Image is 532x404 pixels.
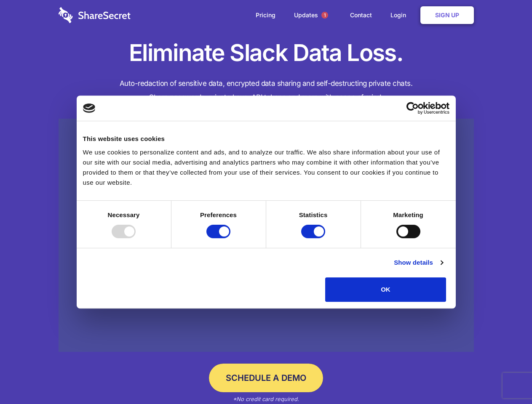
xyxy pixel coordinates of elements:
a: Usercentrics Cookiebot - opens in a new window [376,102,449,114]
div: This website uses cookies [83,134,449,144]
a: Login [382,2,419,28]
button: OK [325,277,446,302]
a: Contact [342,2,380,28]
a: Schedule a Demo [209,364,323,392]
img: logo-wordmark-white-trans-d4663122ce5f474addd5e946df7df03e33cb6a1c49d2221995e7729f52c070b2.svg [59,7,131,23]
a: Pricing [247,2,284,28]
strong: Marketing [393,211,423,218]
img: logo [83,104,96,113]
span: 1 [321,12,328,19]
h1: Eliminate Slack Data Loss. [59,38,474,68]
div: We use cookies to personalize content and ads, and to analyze our traffic. We also share informat... [83,147,449,188]
a: Sign Up [420,6,474,24]
a: Wistia video thumbnail [59,119,474,352]
h4: Auto-redaction of sensitive data, encrypted data sharing and self-destructing private chats. Shar... [59,77,474,104]
strong: Necessary [108,211,140,218]
strong: Statistics [299,211,328,218]
strong: Preferences [200,211,237,218]
a: Show details [394,258,443,268]
em: *No credit card required. [233,396,299,402]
